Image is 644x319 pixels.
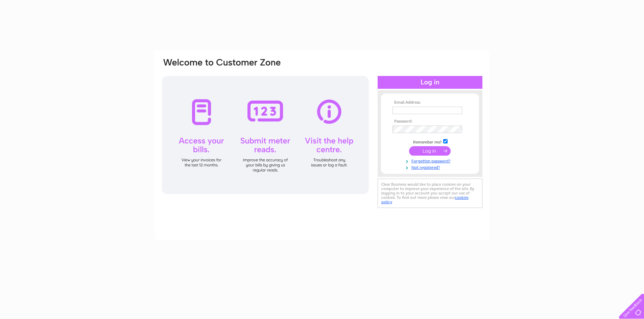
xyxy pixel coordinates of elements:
[391,119,469,124] th: Password:
[391,100,469,105] th: Email Address:
[378,179,482,208] div: Clear Business would like to place cookies on your computer to improve your experience of the sit...
[392,157,469,164] a: Forgotten password?
[409,146,451,156] input: Submit
[381,195,469,204] a: cookies policy
[391,138,469,145] td: Remember me?
[392,164,469,170] a: Not registered?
